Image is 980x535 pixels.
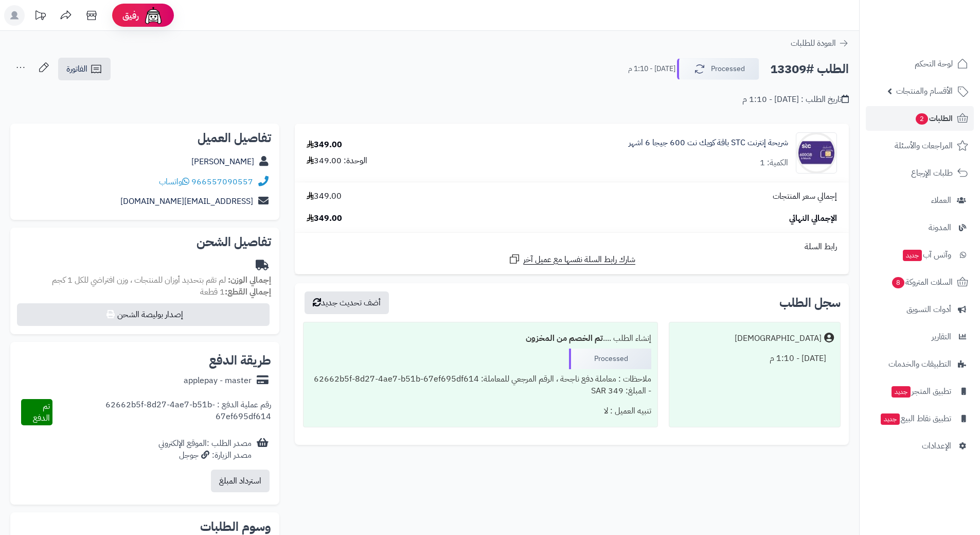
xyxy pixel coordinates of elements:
a: الفاتورة [58,58,111,80]
div: تاريخ الطلب : [DATE] - 1:10 م [742,94,849,106]
span: تطبيق نقاط البيع [880,411,951,426]
h3: سجل الطلب [779,297,841,309]
strong: إجمالي القطع: [225,286,271,298]
div: Processed [569,349,651,369]
span: العملاء [931,193,951,208]
span: المراجعات والأسئلة [895,139,953,153]
a: الإعدادات [866,434,974,458]
a: تحديثات المنصة [27,5,53,28]
div: مصدر الطلب :الموقع الإلكتروني [158,438,252,461]
span: 349.00 [307,191,342,202]
img: 1737381301-5796560422315345811-90x90.jpg [796,132,836,174]
a: 966557090557 [191,176,253,188]
button: إصدار بوليصة الشحن [17,303,270,326]
span: لم تقم بتحديد أوزان للمنتجات ، وزن افتراضي للكل 1 كجم [52,274,226,286]
h2: الطلب #13309 [770,59,849,80]
span: رفيق [122,9,139,22]
button: Processed [677,58,759,80]
div: مصدر الزيارة: جوجل [158,450,252,461]
a: الطلبات2 [866,106,974,131]
span: جديد [903,250,922,261]
a: [EMAIL_ADDRESS][DOMAIN_NAME] [120,195,253,208]
span: الأقسام والمنتجات [896,84,953,98]
a: التطبيقات والخدمات [866,352,974,376]
h2: وسوم الطلبات [19,521,271,533]
span: 8 [892,277,904,288]
div: الكمية: 1 [760,157,788,169]
a: [PERSON_NAME] [191,156,254,168]
span: المدونة [929,220,951,235]
div: [DEMOGRAPHIC_DATA] [735,333,822,344]
small: [DATE] - 1:10 م [628,64,675,74]
a: طلبات الإرجاع [866,161,974,185]
span: وآتس آب [902,248,951,262]
span: السلات المتروكة [891,275,953,289]
h2: طريقة الدفع [209,354,271,367]
a: وآتس آبجديد [866,243,974,267]
span: التطبيقات والخدمات [888,357,951,371]
span: الإجمالي النهائي [789,213,837,225]
span: الإعدادات [922,439,951,453]
a: شريحة إنترنت STC باقة كويك نت 600 جيجا 6 اشهر [629,137,788,149]
span: التقارير [932,330,951,344]
div: تنبيه العميل : لا [310,401,651,421]
span: تم الدفع [33,400,50,424]
strong: إجمالي الوزن: [228,274,271,286]
span: إجمالي سعر المنتجات [773,191,837,202]
div: 349.00 [307,139,342,151]
div: الوحدة: 349.00 [307,155,367,167]
span: 349.00 [307,213,342,225]
span: طلبات الإرجاع [911,166,953,180]
a: شارك رابط السلة نفسها مع عميل آخر [508,253,635,266]
div: applepay - master [184,375,252,387]
div: [DATE] - 1:10 م [675,349,834,369]
a: تطبيق نقاط البيعجديد [866,406,974,431]
a: المراجعات والأسئلة [866,133,974,158]
a: التقارير [866,324,974,349]
img: ai-face.png [143,5,164,26]
a: تطبيق المتجرجديد [866,379,974,404]
span: العودة للطلبات [791,37,836,49]
span: لوحة التحكم [915,57,953,71]
span: جديد [881,413,900,425]
span: جديد [892,386,911,398]
a: واتساب [159,176,189,188]
span: أدوات التسويق [906,302,951,317]
span: الطلبات [915,111,953,126]
a: أدوات التسويق [866,297,974,322]
span: شارك رابط السلة نفسها مع عميل آخر [523,254,635,266]
a: العودة للطلبات [791,37,849,49]
button: أضف تحديث جديد [305,291,389,314]
button: استرداد المبلغ [211,470,270,492]
small: 1 قطعة [200,286,271,298]
a: لوحة التحكم [866,51,974,76]
b: تم الخصم من المخزون [526,332,603,344]
div: رقم عملية الدفع : 62662b5f-8d27-4ae7-b51b-67ef695df614 [52,399,272,426]
div: رابط السلة [299,241,845,253]
div: ملاحظات : معاملة دفع ناجحة ، الرقم المرجعي للمعاملة: 62662b5f-8d27-4ae7-b51b-67ef695df614 - المبل... [310,369,651,401]
h2: تفاصيل العميل [19,132,271,144]
a: العملاء [866,188,974,213]
span: الفاتورة [66,63,87,75]
h2: تفاصيل الشحن [19,236,271,248]
a: السلات المتروكة8 [866,270,974,295]
span: 2 [916,113,928,125]
a: المدونة [866,215,974,240]
div: إنشاء الطلب .... [310,329,651,349]
span: تطبيق المتجر [890,384,951,399]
